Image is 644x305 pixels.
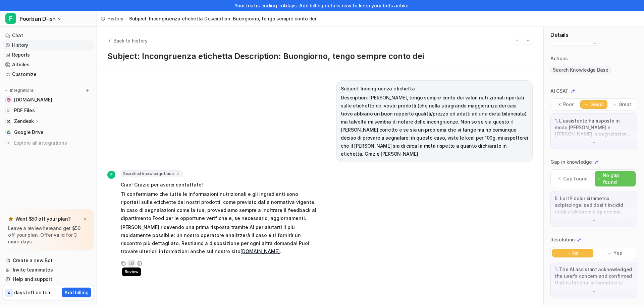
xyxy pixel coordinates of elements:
[3,41,94,50] a: History
[590,101,603,108] p: Good
[544,27,644,43] div: Details
[5,13,16,24] span: F
[64,289,89,296] p: Add billing
[613,250,622,256] p: Yes
[341,85,528,93] p: Subject: Incongruenza etichetta
[563,175,588,182] p: Gap found
[107,37,148,44] button: Back to history
[3,95,94,104] a: www.foorban.com[DOMAIN_NAME]
[14,129,44,136] span: Google Drive
[14,107,35,114] span: PDF Files
[3,60,94,69] a: Articles
[107,171,115,179] span: F
[3,31,94,40] a: Chat
[4,88,9,93] img: expand menu
[7,108,11,112] img: PDF Files
[550,236,575,243] p: Resolution
[121,170,183,177] span: Searched knowledge base
[592,140,596,145] img: down-arrow
[83,217,87,221] img: x
[619,101,632,108] p: Great
[3,265,94,275] a: Invite teammates
[129,15,316,22] span: Subject: Incongruenza etichetta Description: Buongiorno, tengo sempre conto dei
[85,88,90,93] img: menu_add.svg
[572,250,579,256] p: No
[20,14,56,23] span: Foorban D-ish
[8,216,13,222] img: star
[8,225,88,245] p: Leave a review and get $50 off your plan. Offer valid for 3 more days.
[524,36,533,45] button: Go to next session
[121,223,317,255] p: [PERSON_NAME] ricevendo una prima risposta tramite AI per aiutarti il più rapidamente possibile: ...
[14,138,91,148] span: Explore all integrations
[5,140,12,146] img: explore all integrations
[341,94,528,158] p: Description: [PERSON_NAME], tengo sempre conto dei valori nutrizionali riportati sulle etichette ...
[555,195,633,215] p: 5. Lor IP dolor sitametco adipiscingel sed doei't incidid utlab etdolorem aliquaenima minim venia...
[555,266,633,286] p: 1. The AI assistant acknowledged the user's concern and confirmed that nutritional information is...
[3,128,94,137] a: Google DriveGoogle Drive
[7,98,11,102] img: www.foorban.com
[121,190,317,222] p: Ti confermiamo che tutte le informazioni nutrizionali e gli ingredienti sono riportati sulle etic...
[62,288,91,297] button: Add billing
[7,130,11,134] img: Google Drive
[107,15,123,22] span: History
[555,118,633,138] p: 1. L'assistente ha risposto in modo [PERSON_NAME] e [PERSON_NAME] la segnalazione dell'utente, mo...
[122,268,141,276] span: Review
[113,37,148,44] span: Back to history
[603,172,633,185] p: No gap found
[3,50,94,60] a: Reports
[3,275,94,284] a: Help and support
[299,3,340,8] a: Add billing details
[526,37,531,44] img: Next session
[3,138,94,148] a: Explore all integrations
[550,88,569,94] p: AI CSAT
[14,96,52,103] span: [DOMAIN_NAME]
[3,70,94,79] a: Customize
[121,181,317,189] p: Ciao! Grazie per averci contattato!
[15,216,71,222] p: Want $50 off your plan?
[7,290,10,296] p: 4
[7,119,11,123] img: Zendesk
[592,218,596,223] img: down-arrow
[550,55,568,62] p: Actions
[14,118,34,125] p: Zendesk
[107,52,533,61] h1: Subject: Incongruenza etichetta Description: Buongiorno, tengo sempre conto dei
[125,15,127,22] span: /
[3,87,36,94] button: Integrations
[240,248,280,254] a: [DOMAIN_NAME]
[592,289,596,294] img: down-arrow
[14,289,52,296] p: days left on trial
[3,256,94,265] a: Create a new Bot
[513,36,521,45] button: Go to previous session
[10,88,34,93] p: Integrations
[550,66,611,74] span: Search Knowledge Base
[550,159,592,165] p: Gap in knowledge
[43,225,53,231] a: here
[3,106,94,115] a: PDF FilesPDF Files
[563,101,574,108] p: Poor
[101,15,123,22] a: History
[515,37,519,44] img: Previous session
